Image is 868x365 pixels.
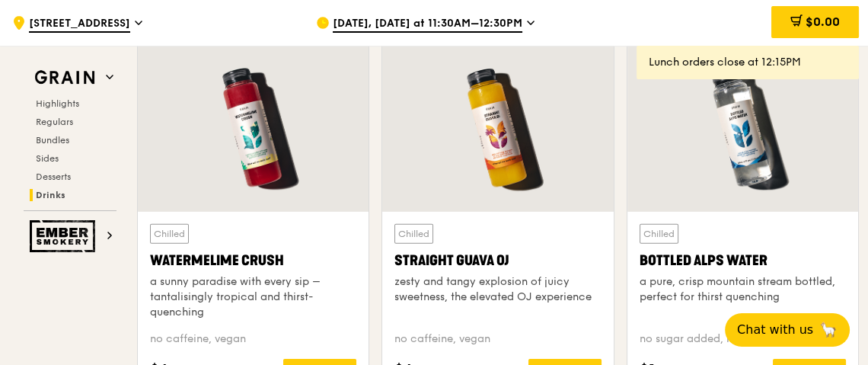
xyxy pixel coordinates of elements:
[150,331,356,347] div: no caffeine, vegan
[30,64,100,91] img: Grain web logo
[640,224,678,244] div: Chilled
[36,171,71,182] span: Desserts
[640,274,846,305] div: a pure, crisp mountain stream bottled, perfect for thirst quenching
[150,250,356,271] div: Watermelime Crush
[36,117,73,127] span: Regulars
[394,224,433,244] div: Chilled
[29,16,130,33] span: [STREET_ADDRESS]
[150,224,189,244] div: Chilled
[36,153,59,164] span: Sides
[737,321,813,339] span: Chat with us
[806,14,840,29] span: $0.00
[30,220,100,252] img: Ember Smokery web logo
[333,16,522,33] span: [DATE], [DATE] at 11:30AM–12:30PM
[394,274,601,305] div: zesty and tangy explosion of juicy sweetness, the elevated OJ experience
[394,331,601,347] div: no caffeine, vegan
[649,55,847,70] div: Lunch orders close at 12:15PM
[640,331,846,347] div: no sugar added, no caffeine, vegan
[819,321,838,339] span: 🦙
[394,250,601,271] div: Straight Guava OJ
[640,250,846,271] div: Bottled Alps Water
[150,274,356,320] div: a sunny paradise with every sip – tantalisingly tropical and thirst-quenching
[725,313,850,347] button: Chat with us🦙
[36,190,65,200] span: Drinks
[36,135,69,146] span: Bundles
[36,98,79,109] span: Highlights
